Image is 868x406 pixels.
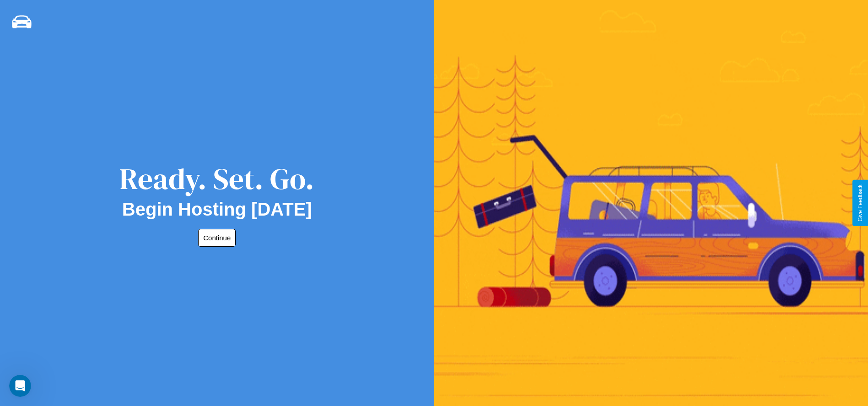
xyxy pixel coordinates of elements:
[198,229,236,247] button: Continue
[857,184,863,222] div: Give Feedback
[119,158,314,199] div: Ready. Set. Go.
[122,199,312,220] h2: Begin Hosting [DATE]
[9,375,31,397] iframe: Intercom live chat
